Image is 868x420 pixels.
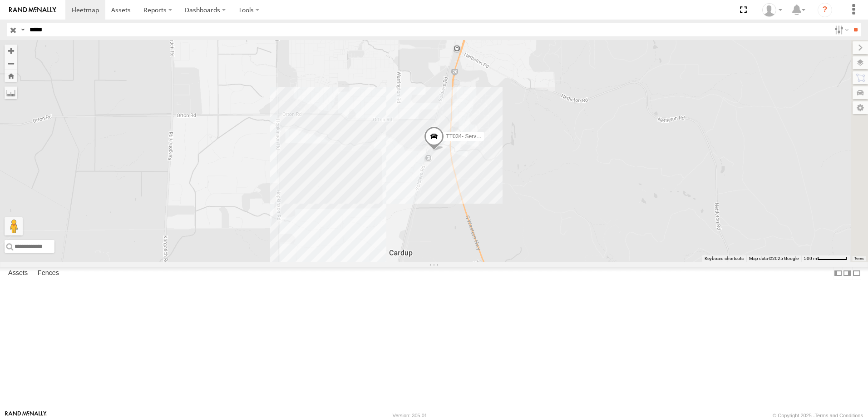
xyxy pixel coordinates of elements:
[5,45,17,57] button: Zoom in
[5,86,17,99] label: Measure
[818,3,832,17] i: ?
[19,23,26,36] label: Search Query
[9,7,56,13] img: rand-logo.svg
[33,267,64,280] label: Fences
[804,256,817,261] span: 500 m
[773,413,863,418] div: © Copyright 2025 -
[833,267,843,280] label: Dock Summary Table to the Left
[5,217,23,235] button: Drag Pegman onto the map to open Street View
[393,413,427,418] div: Version: 305.01
[854,257,864,260] a: Terms
[4,267,32,280] label: Assets
[5,411,47,420] a: Visit our Website
[5,57,17,70] button: Zoom out
[759,3,785,17] div: Tahni-lee Vizzari
[843,267,852,280] label: Dock Summary Table to the Right
[831,23,850,36] label: Search Filter Options
[5,70,17,82] button: Zoom Home
[852,267,861,280] label: Hide Summary Table
[853,101,868,114] label: Map Settings
[815,413,863,418] a: Terms and Conditions
[749,256,799,261] span: Map data ©2025 Google
[801,255,850,262] button: Map Scale: 500 m per 62 pixels
[446,133,514,140] span: TT034- Service Truck (Cale)
[705,255,744,262] button: Keyboard shortcuts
